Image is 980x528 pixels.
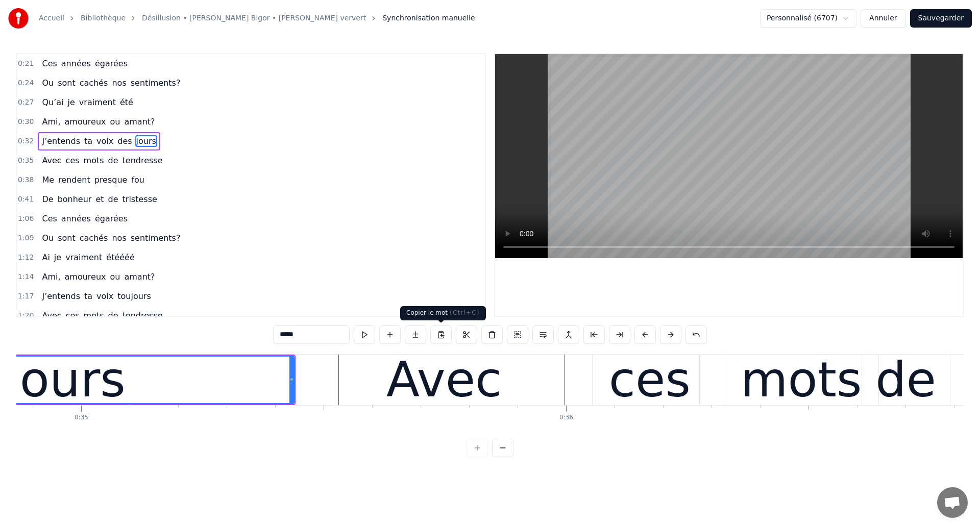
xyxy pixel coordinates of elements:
[116,290,152,302] span: toujours
[130,174,145,186] span: fou
[41,213,58,224] span: Ces
[109,116,121,128] span: ou
[875,343,936,416] div: de
[109,271,121,283] span: ou
[41,77,55,89] span: Ou
[41,252,51,263] span: Ai
[95,135,114,147] span: voix
[18,117,34,127] span: 0:30
[130,232,182,244] span: sentiments?
[386,343,502,416] div: Avec
[81,13,126,23] a: Bibliothèque
[57,193,93,205] span: bonheur
[94,58,129,69] span: égarées
[64,271,107,283] span: amoureux
[57,232,77,244] span: sont
[41,193,54,205] span: De
[41,135,81,147] span: J’entends
[18,272,34,282] span: 1:14
[121,193,158,205] span: tristesse
[57,77,77,89] span: sont
[67,96,76,108] span: je
[121,155,164,166] span: tendresse
[105,252,136,263] span: étéééé
[18,175,34,185] span: 0:38
[83,290,93,302] span: ta
[41,96,64,108] span: Qu’ai
[6,343,125,416] div: jours
[130,77,182,89] span: sentiments?
[39,13,475,23] nav: breadcrumb
[107,310,119,321] span: de
[78,96,117,108] span: vraiment
[142,13,366,23] a: Désillusion • [PERSON_NAME] Bigor • [PERSON_NAME] ververt
[116,135,133,147] span: des
[121,310,164,321] span: tendresse
[123,116,156,128] span: amant?
[57,174,91,186] span: rendent
[107,193,119,205] span: de
[18,97,34,108] span: 0:27
[937,487,968,518] div: Ouvrir le chat
[83,135,93,147] span: ta
[450,309,480,316] span: ( Ctrl+C )
[41,116,61,128] span: Ami,
[65,310,81,321] span: ces
[41,310,62,321] span: Avec
[111,77,127,89] span: nos
[65,155,81,166] span: ces
[18,156,34,166] span: 0:35
[93,174,129,186] span: presque
[83,310,105,321] span: mots
[39,13,64,23] a: Accueil
[18,291,34,301] span: 1:17
[382,13,475,23] span: Synchronisation manuelle
[111,232,127,244] span: nos
[60,58,92,69] span: années
[18,233,34,243] span: 1:09
[18,78,34,88] span: 0:24
[18,136,34,146] span: 0:32
[79,232,109,244] span: cachés
[60,213,92,224] span: années
[741,343,862,416] div: mots
[123,271,156,283] span: amant?
[18,214,34,224] span: 1:06
[559,414,573,422] div: 0:36
[83,155,105,166] span: mots
[94,193,105,205] span: et
[135,135,157,147] span: jours
[107,155,119,166] span: de
[18,253,34,263] span: 1:12
[41,174,55,186] span: Me
[64,116,107,128] span: amoureux
[18,194,34,205] span: 0:41
[64,252,103,263] span: vraiment
[41,58,58,69] span: Ces
[41,290,81,302] span: J’entends
[400,306,486,320] div: Copier le mot
[119,96,134,108] span: été
[75,414,88,422] div: 0:35
[94,213,129,224] span: égarées
[41,271,61,283] span: Ami,
[41,155,62,166] span: Avec
[861,9,905,28] button: Annuler
[41,232,55,244] span: Ou
[8,8,29,29] img: youka
[79,77,109,89] span: cachés
[53,252,62,263] span: je
[910,9,972,28] button: Sauvegarder
[18,59,34,69] span: 0:21
[609,343,691,416] div: ces
[95,290,114,302] span: voix
[18,311,34,321] span: 1:20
